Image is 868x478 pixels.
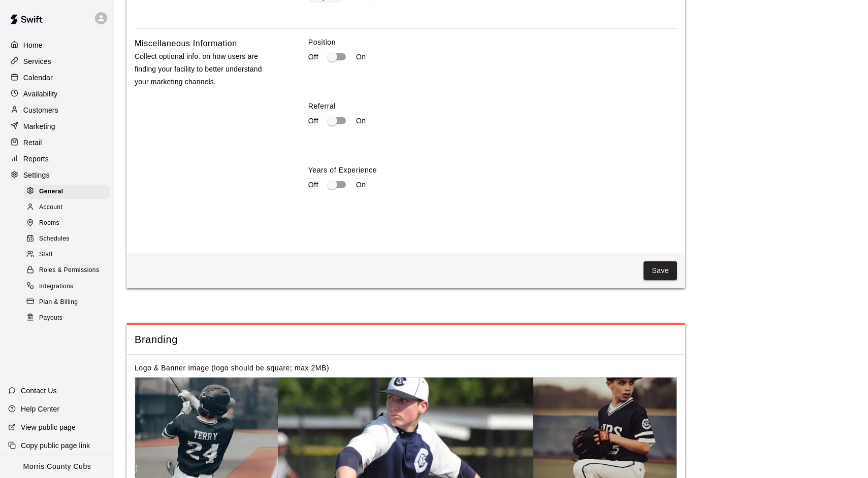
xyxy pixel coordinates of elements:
[23,40,43,50] p: Home
[23,73,53,83] p: Calendar
[24,279,114,294] a: Integrations
[39,250,52,260] span: Staff
[39,297,78,308] span: Plan & Billing
[24,184,114,199] a: General
[8,151,106,166] a: Reports
[644,261,677,280] button: Save
[24,311,110,325] div: Payouts
[23,121,55,131] p: Marketing
[21,422,76,432] p: View public page
[24,216,110,230] div: Rooms
[24,310,114,326] a: Payouts
[135,50,276,89] p: Collect optional info. on how users are finding your facility to better understand your marketing...
[23,56,51,66] p: Services
[308,116,318,126] p: Off
[24,200,110,215] div: Account
[39,202,62,213] span: Account
[23,154,49,164] p: Reports
[8,119,106,134] a: Marketing
[24,247,114,263] a: Staff
[24,216,114,231] a: Rooms
[21,404,59,414] p: Help Center
[23,461,91,472] p: Morris County Cubs
[24,232,110,246] div: Schedules
[24,295,110,310] div: Plan & Billing
[24,248,110,262] div: Staff
[135,333,677,347] span: Branding
[135,37,237,50] h6: Miscellaneous Information
[8,135,106,150] a: Retail
[308,37,677,47] label: Position
[135,364,329,372] label: Logo & Banner Image (logo should be square; max 2MB)
[39,265,99,276] span: Roles & Permissions
[39,234,70,244] span: Schedules
[23,138,42,148] p: Retail
[356,116,366,126] p: On
[24,199,114,215] a: Account
[39,313,62,323] span: Payouts
[39,218,59,228] span: Rooms
[24,231,114,247] a: Schedules
[308,52,318,62] p: Off
[8,38,106,53] a: Home
[24,263,114,279] a: Roles & Permissions
[23,170,50,180] p: Settings
[24,263,110,278] div: Roles & Permissions
[356,180,366,190] p: On
[8,70,106,85] a: Calendar
[24,294,114,310] a: Plan & Billing
[8,86,106,101] a: Availability
[21,440,90,451] p: Copy public page link
[356,52,366,62] p: On
[23,89,58,99] p: Availability
[8,167,106,183] a: Settings
[308,180,318,190] p: Off
[8,54,106,69] a: Services
[23,105,58,115] p: Customers
[308,101,677,111] label: Referral
[24,280,110,294] div: Integrations
[24,185,110,199] div: General
[8,103,106,118] a: Customers
[308,165,677,175] label: Years of Experience
[39,187,63,197] span: General
[39,282,74,292] span: Integrations
[21,386,57,396] p: Contact Us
